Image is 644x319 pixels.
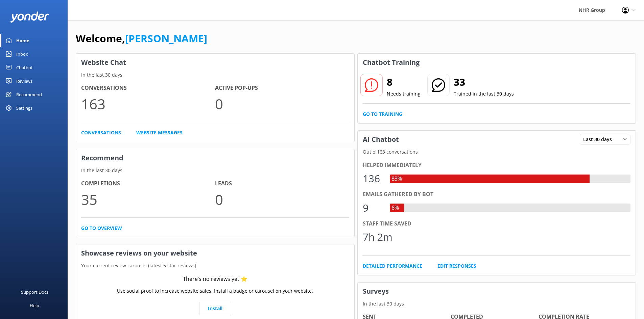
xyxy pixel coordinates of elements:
div: Recommend [16,88,42,101]
p: 0 [215,92,349,115]
div: 6% [390,204,401,212]
h4: Conversations [81,84,215,92]
a: Go to Training [363,110,402,118]
div: Home [16,34,29,47]
h1: Welcome, [76,30,207,47]
p: In the last 30 days [76,71,354,79]
p: 0 [215,188,349,211]
div: Reviews [16,74,32,88]
h3: Recommend [76,149,354,167]
div: Chatbot [16,61,33,74]
p: 163 [81,92,215,115]
div: Emails gathered by bot [363,190,631,199]
div: Inbox [16,47,28,61]
h4: Active Pop-ups [215,84,349,92]
h3: Chatbot Training [358,54,425,71]
h3: Surveys [358,283,636,300]
h3: AI Chatbot [358,131,404,148]
p: Needs training [387,90,421,98]
div: Helped immediately [363,161,631,170]
p: Trained in the last 30 days [454,90,514,98]
div: Help [30,299,39,312]
a: Edit Responses [437,262,476,270]
a: [PERSON_NAME] [125,31,207,45]
h4: Leads [215,179,349,188]
div: Staff time saved [363,219,631,228]
h3: Website Chat [76,54,354,71]
p: Your current review carousel (latest 5 star reviews) [76,262,354,269]
div: Settings [16,101,32,115]
h4: Completions [81,179,215,188]
div: 83% [390,175,404,183]
span: Last 30 days [583,136,616,143]
a: Install [199,302,231,315]
a: Website Messages [136,129,183,136]
a: Conversations [81,129,121,136]
div: 9 [363,200,383,216]
div: 7h 2m [363,229,392,245]
p: Use social proof to increase website sales. Install a badge or carousel on your website. [117,287,313,295]
h3: Showcase reviews on your website [76,244,354,262]
p: 35 [81,188,215,211]
h2: 33 [454,74,514,90]
div: Support Docs [21,285,48,299]
div: There’s no reviews yet ⭐ [183,275,247,284]
h2: 8 [387,74,421,90]
a: Detailed Performance [363,262,422,270]
p: In the last 30 days [358,300,636,308]
a: Go to overview [81,224,122,232]
div: 136 [363,170,383,187]
p: Out of 163 conversations [358,148,636,156]
img: yonder-white-logo.png [10,11,49,23]
p: In the last 30 days [76,167,354,174]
